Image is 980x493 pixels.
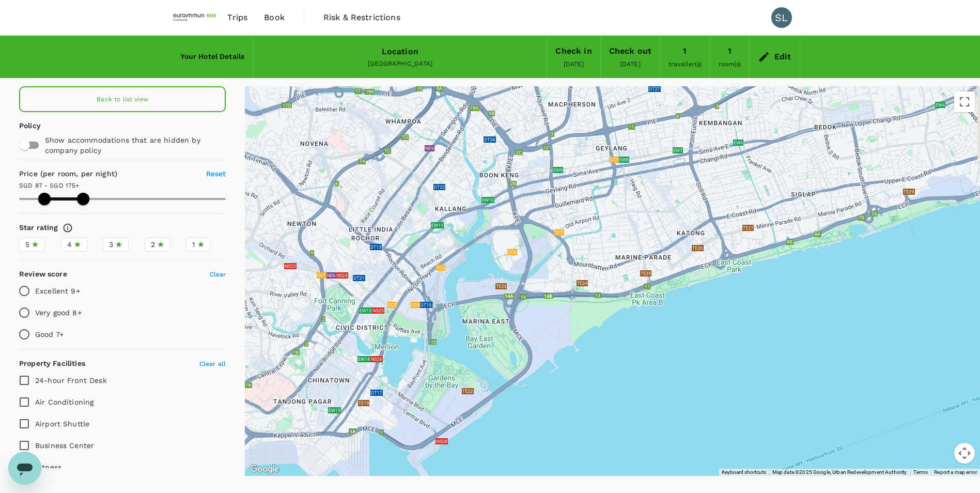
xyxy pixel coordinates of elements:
[151,239,155,250] span: 2
[19,120,33,131] p: Policy
[206,170,226,178] span: Reset
[728,44,732,58] div: 1
[934,469,977,475] a: Report a map error
[564,60,584,68] span: [DATE]
[264,11,285,24] span: Book
[683,44,687,58] div: 1
[35,376,107,384] span: 24-hour Front Desk
[609,44,651,58] div: Check out
[109,239,113,250] span: 3
[913,469,928,475] a: Terms (opens in new tab)
[954,443,975,464] button: Map camera controls
[227,11,247,24] span: Trips
[172,6,220,29] img: EUROIMMUN (South East Asia) Pte. Ltd.
[19,86,226,112] a: Back to list view
[247,463,282,476] a: Open this area in Google Maps (opens a new window)
[722,469,766,476] button: Keyboard shortcuts
[63,223,73,233] svg: Star ratings are awarded to properties to represent the quality of services, facilities, and amen...
[35,441,94,450] span: Business Center
[555,44,592,58] div: Check in
[35,307,82,318] p: Very good 8+
[35,329,64,340] p: Good 7+
[382,44,418,59] div: Location
[8,452,41,485] iframe: Button to launch messaging window
[771,7,792,28] div: SL
[774,50,791,64] div: Edit
[261,59,538,69] div: [GEOGRAPHIC_DATA]
[35,398,94,406] span: Air Conditioning
[954,91,975,112] button: Toggle fullscreen view
[772,469,907,475] span: Map data ©2025 Google, Urban Redevelopment Authority
[25,239,29,250] span: 5
[45,135,209,156] p: Show accommodations that are hidden by company policy
[199,360,226,367] span: Clear all
[19,182,80,189] span: SGD 87 - SGD 175+
[323,11,400,24] span: Risk & Restrictions
[97,96,148,103] span: Back to list view
[19,168,174,180] h6: Price (per room, per night)
[620,60,641,68] span: [DATE]
[19,358,85,369] h6: Property Facilities
[67,239,72,250] span: 4
[192,239,195,250] span: 1
[19,269,67,280] h6: Review score
[719,60,741,68] span: room(s)
[247,463,282,476] img: Google
[35,286,80,296] p: Excellent 9+
[180,51,245,63] h6: Your Hotel Details
[668,60,702,68] span: traveller(s)
[19,222,58,234] h6: Star rating
[210,271,226,278] span: Clear
[35,420,89,428] span: Airport Shuttle
[35,463,61,471] span: Fitness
